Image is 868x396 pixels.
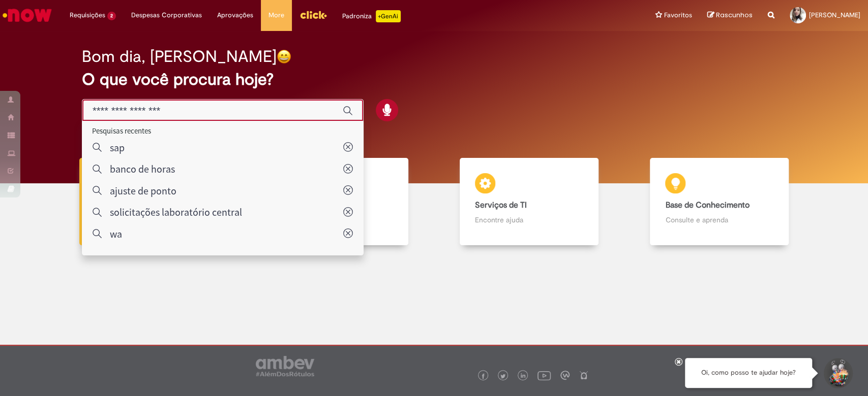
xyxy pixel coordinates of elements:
[707,11,753,20] a: Rascunhos
[300,7,327,22] img: click_logo_yellow_360x200.png
[376,10,401,22] p: +GenAi
[624,158,815,246] a: Base de Conhecimento Consulte e aprenda
[217,10,253,20] span: Aprovações
[277,49,291,64] img: happy-face.png
[475,200,527,210] b: Serviços de TI
[342,10,401,22] div: Padroniza
[107,12,116,20] span: 2
[560,371,570,380] img: logo_footer_workplace.png
[665,215,773,225] p: Consulte e aprenda
[500,374,505,379] img: logo_footer_twitter.png
[53,158,244,246] a: Tirar dúvidas Tirar dúvidas com Lupi Assist e Gen Ai
[809,11,860,19] span: [PERSON_NAME]
[521,373,526,379] img: logo_footer_linkedin.png
[537,369,551,382] img: logo_footer_youtube.png
[256,356,314,376] img: logo_footer_ambev_rotulo_gray.png
[822,358,853,388] button: Iniciar Conversa de Suporte
[82,48,277,65] h2: Bom dia, [PERSON_NAME]
[685,358,812,388] div: Oi, como posso te ajudar hoje?
[481,374,486,379] img: logo_footer_facebook.png
[434,158,624,246] a: Serviços de TI Encontre ajuda
[131,10,202,20] span: Despesas Corporativas
[664,10,692,20] span: Favoritos
[475,215,583,225] p: Encontre ajuda
[579,371,588,380] img: logo_footer_naosei.png
[665,200,749,210] b: Base de Conhecimento
[1,5,53,25] img: ServiceNow
[70,10,105,20] span: Requisições
[82,71,786,88] h2: O que você procura hoje?
[716,10,753,20] span: Rascunhos
[268,10,284,20] span: More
